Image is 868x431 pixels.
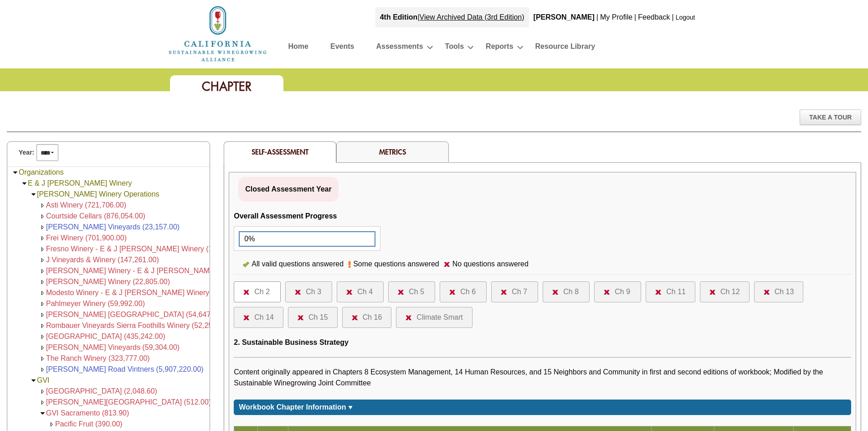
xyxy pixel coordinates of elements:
[534,13,595,21] b: [PERSON_NAME]
[295,286,323,297] a: Ch 3
[46,365,204,373] a: [PERSON_NAME] Road Vintners (5,907,220.00)
[512,286,527,297] div: Ch 7
[330,40,354,56] a: Events
[46,278,170,286] a: [PERSON_NAME] Winery (22,805.00)
[46,267,295,275] a: [PERSON_NAME] Winery - E & J [PERSON_NAME] Winery (30,993,770.00)
[46,354,150,362] a: The Ranch Winery (323,777.00)
[563,286,579,297] div: Ch 8
[46,256,159,264] a: J Vineyards & Winery (147,261.00)
[249,259,348,270] div: All valid questions answered
[46,311,223,318] a: [PERSON_NAME] [GEOGRAPHIC_DATA] (54,647.00)
[21,180,28,187] img: Collapse E & J Gallo Winery
[444,262,450,267] img: icon-no-questions-answered.png
[234,338,349,346] span: 2. Sustainable Business Strategy
[46,201,126,209] span: Asti Winery (721,706.00)
[348,261,351,268] img: icon-some-questions-answered.png
[375,7,529,27] div: |
[46,398,211,406] a: [PERSON_NAME][GEOGRAPHIC_DATA] (512.00)
[398,286,426,297] a: Ch 5
[234,211,337,222] div: Overall Assessment Progress
[46,300,145,307] a: Pahlmeyer Winery (59,992.00)
[346,286,374,297] a: Ch 4
[28,179,132,187] a: E & J [PERSON_NAME] Winery
[12,169,19,176] img: Collapse Organizations
[202,78,252,94] span: Chapter
[380,13,418,21] strong: 4th Edition
[46,387,157,395] a: [GEOGRAPHIC_DATA] (2,048.60)
[234,368,823,387] span: Content originally appeared in Chapters 8 Ecosystem Management, 14 Human Resources, and 15 Neighb...
[346,290,353,295] img: icon-no-questions-answered.png
[501,290,507,295] img: icon-no-questions-answered.png
[46,245,257,253] span: Fresno Winery - E & J [PERSON_NAME] Winery (18,946,685.00)
[55,420,123,428] a: Pacific Fruit (390.00)
[252,147,308,156] span: Self-Assessment
[46,289,259,296] span: Modesto Winery - E & J [PERSON_NAME] Winery (3,479,737.00)
[298,312,328,323] a: Ch 15
[600,13,632,21] a: My Profile
[37,190,159,198] a: [PERSON_NAME] Winery Operations
[254,312,274,323] div: Ch 14
[295,290,301,295] img: icon-no-questions-answered.png
[19,148,34,157] span: Year:
[604,290,610,295] img: icon-no-questions-answered.png
[243,315,250,320] img: icon-no-questions-answered.png
[633,7,637,27] div: |
[445,40,464,56] a: Tools
[46,343,180,351] a: [PERSON_NAME] Vineyards (59,304.00)
[666,286,686,297] div: Ch 11
[168,5,268,63] img: logo_cswa2x.png
[655,286,686,297] a: Ch 11
[460,286,476,297] div: Ch 6
[308,312,328,323] div: Ch 15
[46,223,180,231] a: [PERSON_NAME] Vineyards (23,157.00)
[352,315,358,320] img: icon-no-questions-answered.png
[243,312,274,323] a: Ch 14
[398,290,404,295] img: icon-no-questions-answered.png
[406,315,412,320] img: icon-no-questions-answered.png
[243,262,249,267] img: icon-all-questions-answered.png
[379,147,406,156] a: Metrics
[348,406,353,409] img: sort_arrow_down.gif
[764,290,770,295] img: icon-no-questions-answered.png
[351,259,444,270] div: Some questions answered
[552,290,559,295] img: icon-no-questions-answered.png
[676,14,695,21] a: Logout
[30,191,37,198] img: Collapse Gallo Winery Operations
[655,290,662,295] img: icon-no-questions-answered.png
[449,286,477,297] a: Ch 6
[416,312,462,323] div: Climate Smart
[46,234,127,242] a: Frei Winery (701,900.00)
[46,322,229,329] a: Rombauer Vineyards Sierra Foothills Winery (52,258.00)
[709,286,740,297] a: Ch 12
[800,109,861,125] div: Take A Tour
[30,377,37,384] img: Collapse GVI
[298,315,304,320] img: icon-no-questions-answered.png
[552,286,580,297] a: Ch 8
[46,409,129,417] a: GVI Sacramento (813.90)
[501,286,529,297] a: Ch 7
[535,40,596,56] a: Resource Library
[306,286,321,297] div: Ch 3
[46,212,145,220] a: Courtside Cellars (876,054.00)
[363,312,382,323] div: Ch 16
[357,286,373,297] div: Ch 4
[615,286,630,297] div: Ch 9
[168,29,268,37] a: Home
[288,40,308,56] a: Home
[420,13,524,21] a: View Archived Data (3rd Edition)
[709,290,716,295] img: icon-no-questions-answered.png
[720,286,740,297] div: Ch 12
[254,286,270,297] div: Ch 2
[240,232,255,246] div: 0%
